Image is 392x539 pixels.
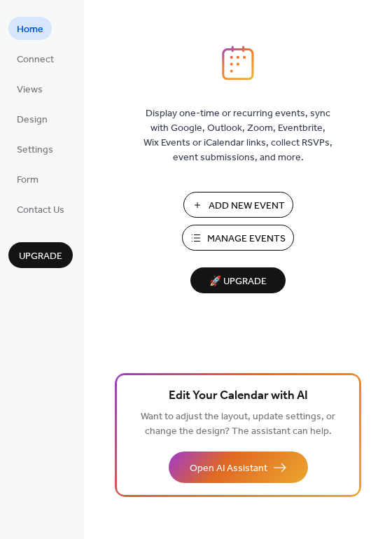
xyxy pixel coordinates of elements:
[17,143,53,157] span: Settings
[8,17,52,40] a: Home
[8,197,73,220] a: Contact Us
[143,106,332,165] span: Display one-time or recurring events, sync with Google, Outlook, Zoom, Eventbrite, Wix Events or ...
[209,199,285,213] span: Add New Event
[17,203,64,218] span: Contact Us
[182,225,294,251] button: Manage Events
[207,232,286,246] span: Manage Events
[8,77,51,100] a: Views
[199,272,277,291] span: 🚀 Upgrade
[17,173,38,188] span: Form
[190,461,267,476] span: Open AI Assistant
[8,167,47,190] a: Form
[8,137,62,160] a: Settings
[17,83,43,97] span: Views
[17,113,48,127] span: Design
[19,249,62,264] span: Upgrade
[222,45,254,80] img: logo_icon.svg
[183,192,293,218] button: Add New Event
[17,22,43,37] span: Home
[8,47,62,70] a: Connect
[169,451,308,483] button: Open AI Assistant
[169,386,308,406] span: Edit Your Calendar with AI
[190,267,286,293] button: 🚀 Upgrade
[8,107,56,130] a: Design
[17,52,54,67] span: Connect
[8,242,73,268] button: Upgrade
[141,407,335,441] span: Want to adjust the layout, update settings, or change the design? The assistant can help.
